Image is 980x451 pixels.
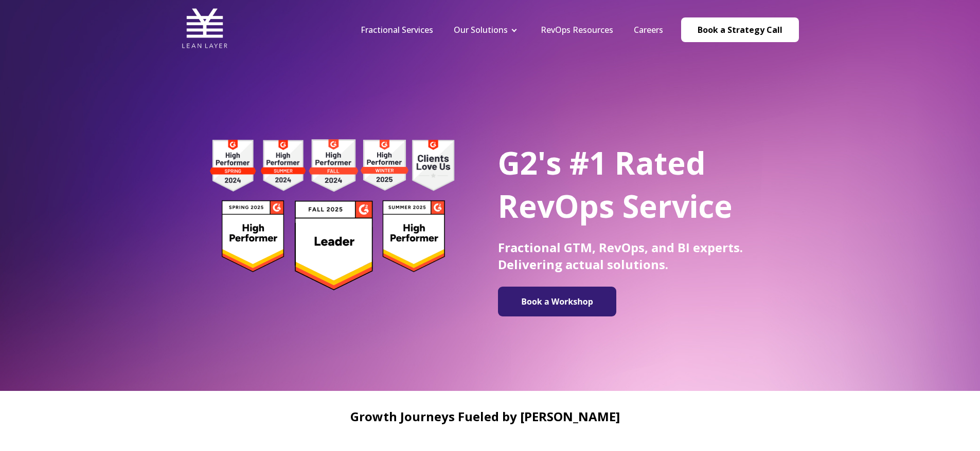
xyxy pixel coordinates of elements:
h2: Growth Journeys Fueled by [PERSON_NAME] [182,409,789,423]
a: Book a Strategy Call [681,17,799,42]
a: Fractional Services [361,24,433,35]
img: g2 badges [192,136,472,293]
span: G2's #1 Rated RevOps Service [498,142,733,227]
img: Book a Workshop [503,291,611,312]
a: Our Solutions [454,24,508,35]
a: Careers [634,24,663,35]
a: RevOps Resources [541,24,613,35]
div: Navigation Menu [350,24,673,35]
span: Fractional GTM, RevOps, and BI experts. Delivering actual solutions. [498,239,743,273]
img: Lean Layer Logo [182,5,228,51]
